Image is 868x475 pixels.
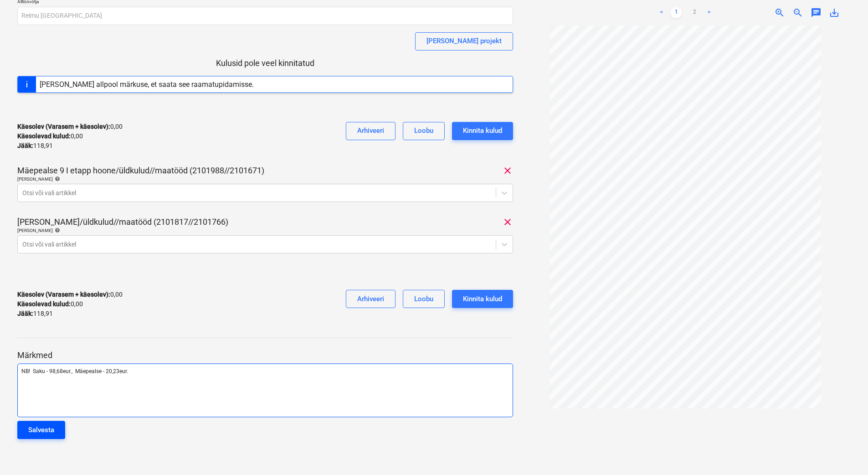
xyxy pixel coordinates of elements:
[463,125,502,136] div: Kinnita kulud
[415,32,513,51] button: [PERSON_NAME] projekt
[414,293,433,305] div: Loobu
[811,7,822,18] span: chat
[357,293,384,305] div: Arhiveeri
[17,217,228,227] p: [PERSON_NAME]/üldkulud//maatööd (2101817//2101766)
[403,122,445,140] button: Loobu
[28,424,54,436] div: Salvesta
[17,300,71,308] strong: Käesolevad kulud :
[502,165,513,176] span: clear
[17,165,264,176] p: Mäepealse 9 I etapp hoone/üldkulud//maatööd (2101988//2101671)
[53,176,60,182] span: help
[17,141,53,151] p: 118,91
[792,7,803,18] span: zoom_out
[656,7,667,18] a: Previous page
[346,290,395,308] button: Arhiveeri
[17,7,513,25] input: Alltöövõtja
[403,290,445,308] button: Loobu
[17,290,123,299] p: 0,00
[829,7,840,18] span: save_alt
[17,123,110,130] strong: Käesolev (Varasem + käesolev) :
[17,310,33,317] strong: Jääk :
[17,291,110,298] strong: Käesolev (Varasem + käesolev) :
[463,293,502,305] div: Kinnita kulud
[346,122,395,140] button: Arhiveeri
[426,35,502,47] div: [PERSON_NAME] projekt
[17,131,83,141] p: 0,00
[17,299,83,309] p: 0,00
[357,125,384,136] div: Arhiveeri
[704,7,714,18] a: Next page
[17,350,513,361] p: Märkmed
[17,142,33,149] strong: Jääk :
[17,132,71,140] strong: Käesolevad kulud :
[452,122,513,140] button: Kinnita kulud
[452,290,513,308] button: Kinnita kulud
[414,125,433,136] div: Loobu
[17,227,513,233] div: [PERSON_NAME]
[671,7,682,18] a: Page 1 is your current page
[17,58,513,69] p: Kulusid pole veel kinnitatud
[17,421,65,439] button: Salvesta
[822,431,868,475] iframe: Chat Widget
[21,368,128,374] span: NB! Saku - 98,68eur., Mäepealse - 20,23eur.
[774,7,785,18] span: zoom_in
[689,7,700,18] a: Page 2
[17,176,513,182] div: [PERSON_NAME]
[17,122,123,131] p: 0,00
[53,227,60,233] span: help
[502,217,513,227] span: clear
[40,80,254,89] div: [PERSON_NAME] allpool märkuse, et saata see raamatupidamisse.
[17,309,53,318] p: 118,91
